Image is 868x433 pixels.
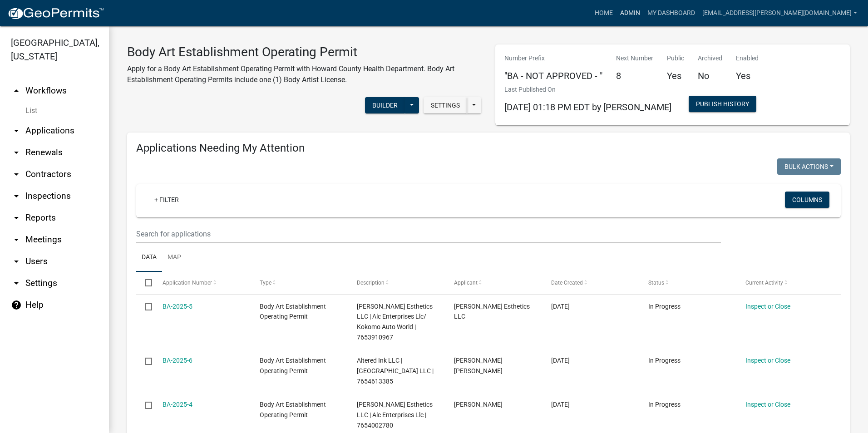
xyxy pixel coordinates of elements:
span: 08/13/2025 [551,303,570,310]
i: arrow_drop_down [11,234,22,245]
i: arrow_drop_down [11,125,22,136]
a: Inspect or Close [745,303,790,310]
h4: Applications Needing My Attention [136,142,841,155]
button: Settings [424,97,467,113]
span: In Progress [648,357,681,364]
datatable-header-cell: Applicant [445,272,542,294]
p: Last Published On [504,85,671,94]
span: Description [357,280,385,286]
span: Body Art Establishment Operating Permit [260,357,326,374]
i: arrow_drop_down [11,169,22,180]
a: Admin [616,5,644,22]
span: Stephanie Gingerich Esthetics LLC | Alc Enterprises Llc | 7654002780 [357,401,433,429]
span: Body Art Establishment Operating Permit [260,303,326,320]
a: BA-2025-5 [163,303,192,310]
datatable-header-cell: Current Activity [737,272,834,294]
span: Jacqueline Scott Esthetics LLC [454,303,530,320]
p: Public [667,54,684,63]
wm-modal-confirm: Workflow Publish History [689,101,756,108]
span: Current Activity [745,280,783,286]
span: 08/13/2025 [551,357,570,364]
span: Stephanie Gingerich [454,401,503,408]
i: arrow_drop_down [11,256,22,267]
span: Status [648,280,664,286]
p: Next Number [616,54,653,63]
a: BA-2025-6 [163,357,192,364]
i: arrow_drop_up [11,85,22,96]
button: Columns [785,192,829,208]
a: Inspect or Close [745,401,790,408]
h5: No [698,70,722,81]
span: In Progress [648,401,681,408]
a: Inspect or Close [745,357,790,364]
h5: Yes [667,70,684,81]
span: In Progress [648,303,681,310]
i: arrow_drop_down [11,147,22,158]
span: 08/13/2025 [551,401,570,408]
i: help [11,300,22,310]
i: arrow_drop_down [11,212,22,223]
span: Matthew Thomas Johnson [454,357,503,374]
span: Type [260,280,271,286]
a: Map [162,243,187,272]
a: + Filter [147,192,186,208]
span: Altered Ink LLC | Center Road Plaza LLC | 7654613385 [357,357,434,385]
h5: 8 [616,70,653,81]
i: arrow_drop_down [11,278,22,289]
span: Date Created [551,280,583,286]
span: Body Art Establishment Operating Permit [260,401,326,418]
i: arrow_drop_down [11,191,22,202]
h5: Yes [736,70,759,81]
datatable-header-cell: Status [640,272,737,294]
input: Search for applications [136,225,721,243]
span: [DATE] 01:18 PM EDT by [PERSON_NAME] [504,102,671,113]
button: Publish History [689,96,756,112]
datatable-header-cell: Type [251,272,348,294]
datatable-header-cell: Select [136,272,153,294]
datatable-header-cell: Application Number [153,272,251,294]
p: Apply for a Body Art Establishment Operating Permit with Howard County Health Department. Body Ar... [127,64,482,85]
datatable-header-cell: Description [348,272,445,294]
span: Application Number [163,280,212,286]
a: BA-2025-4 [163,401,192,408]
span: Applicant [454,280,478,286]
span: Jacqueline Scott Esthetics LLC | Alc Enterprises Llc/ Kokomo Auto World | 7653910967 [357,303,433,341]
a: My Dashboard [644,5,699,22]
p: Enabled [736,54,759,63]
p: Number Prefix [504,54,602,63]
a: Home [591,5,616,22]
button: Bulk Actions [777,158,841,175]
p: Archived [698,54,722,63]
button: Builder [365,97,405,113]
h5: "BA - NOT APPROVED - " [504,70,602,81]
datatable-header-cell: Date Created [542,272,640,294]
a: [EMAIL_ADDRESS][PERSON_NAME][DOMAIN_NAME] [699,5,861,22]
a: Data [136,243,162,272]
h3: Body Art Establishment Operating Permit [127,44,482,60]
